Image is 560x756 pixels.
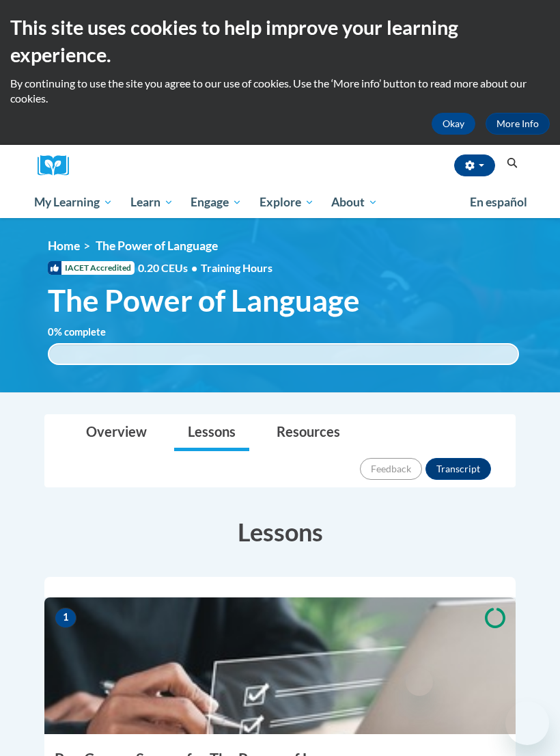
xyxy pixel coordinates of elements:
span: Training Hours [201,261,272,274]
span: My Learning [34,194,113,211]
span: 0 [48,326,54,338]
p: By continuing to use the site you agree to our use of cookies. Use the ‘More info’ button to read... [10,76,550,106]
a: Explore [251,187,323,218]
span: The Power of Language [96,239,218,253]
span: Learn [130,194,173,211]
img: Course Image [44,597,516,734]
a: Resources [263,415,354,451]
span: About [331,194,378,211]
a: More Info [486,113,550,135]
div: Main menu [24,187,536,218]
h2: This site uses cookies to help improve your learning experience. [10,14,550,69]
a: Lessons [174,415,249,451]
a: My Learning [25,187,122,218]
img: Logo brand [38,155,79,176]
span: IACET Accredited [48,261,135,275]
a: Overview [72,415,160,451]
a: Learn [122,187,182,218]
button: Okay [432,113,475,135]
button: Search [502,155,522,172]
button: Feedback [360,458,422,480]
a: Cox Campus [38,155,79,176]
button: Account Settings [454,154,495,176]
a: About [323,187,387,218]
label: % complete [48,325,126,340]
a: En español [461,188,536,217]
span: Engage [191,194,242,211]
span: Explore [260,194,314,211]
span: En español [470,195,527,209]
h3: Lessons [44,515,516,549]
span: 0.20 CEUs [138,260,201,275]
a: Home [48,239,80,253]
iframe: Close message [406,669,433,696]
button: Transcript [425,458,491,480]
span: 1 [55,608,76,628]
span: The Power of Language [48,282,360,319]
iframe: Button to launch messaging window [505,701,549,745]
a: Engage [182,187,251,218]
span: • [191,261,197,274]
